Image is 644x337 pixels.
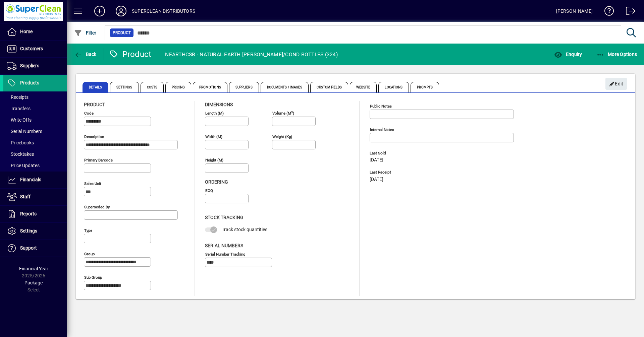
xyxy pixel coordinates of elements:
[3,91,67,103] a: Receipts
[3,160,67,171] a: Price Updates
[84,228,92,233] mat-label: Type
[165,82,191,92] span: Pricing
[599,1,614,23] a: Knowledge Base
[552,48,584,60] button: Enquiry
[310,82,348,92] span: Custom Fields
[556,6,593,16] div: [PERSON_NAME]
[24,280,43,285] span: Package
[370,127,394,132] mat-label: Internal Notes
[205,111,224,116] mat-label: Length (m)
[20,46,43,51] span: Customers
[205,252,245,256] mat-label: Serial Number tracking
[554,52,582,57] span: Enquiry
[370,177,383,182] span: [DATE]
[7,151,34,157] span: Stocktakes
[370,170,470,175] span: Last Receipt
[3,114,67,126] a: Write Offs
[84,158,113,162] mat-label: Primary barcode
[193,82,227,92] span: Promotions
[84,111,94,116] mat-label: Code
[605,78,627,90] button: Edit
[205,102,233,107] span: Dimensions
[165,49,338,60] div: NEARTHCSB - NATURAL EARTH [PERSON_NAME]/COND BOTTLES (324)
[7,94,29,100] span: Receipts
[291,110,293,114] sup: 3
[7,117,32,123] span: Write Offs
[109,49,152,60] div: Product
[110,5,132,17] button: Profile
[370,151,470,155] span: Last Sold
[84,134,104,139] mat-label: Description
[67,48,104,60] app-page-header-button: Back
[7,106,31,111] span: Transfers
[609,78,624,89] span: Edit
[205,134,222,139] mat-label: Width (m)
[229,82,259,92] span: Suppliers
[411,82,439,92] span: Prompts
[84,205,110,209] mat-label: Superseded by
[84,275,102,280] mat-label: Sub group
[20,29,33,34] span: Home
[3,206,67,222] a: Reports
[89,5,110,17] button: Add
[7,129,42,134] span: Serial Numbers
[205,188,213,193] mat-label: EOQ
[378,82,409,92] span: Locations
[3,240,67,257] a: Support
[370,157,383,163] span: [DATE]
[113,29,131,36] span: Product
[3,23,67,40] a: Home
[84,102,105,107] span: Product
[205,179,228,185] span: Ordering
[20,63,39,68] span: Suppliers
[84,181,101,186] mat-label: Sales unit
[141,82,164,92] span: Costs
[3,148,67,160] a: Stocktakes
[72,27,98,39] button: Filter
[72,48,98,60] button: Back
[3,189,67,205] a: Staff
[20,194,31,199] span: Staff
[20,211,37,216] span: Reports
[272,134,292,139] mat-label: Weight (Kg)
[84,252,95,256] mat-label: Group
[3,58,67,74] a: Suppliers
[74,30,97,36] span: Filter
[261,82,309,92] span: Documents / Images
[222,227,267,232] span: Track stock quantities
[7,163,40,168] span: Price Updates
[3,137,67,148] a: Pricebooks
[596,52,637,57] span: More Options
[350,82,377,92] span: Website
[370,104,392,109] mat-label: Public Notes
[3,103,67,114] a: Transfers
[3,41,67,57] a: Customers
[7,140,34,145] span: Pricebooks
[205,243,243,248] span: Serial Numbers
[110,82,139,92] span: Settings
[205,158,223,162] mat-label: Height (m)
[595,48,639,60] button: More Options
[20,245,37,251] span: Support
[3,126,67,137] a: Serial Numbers
[20,80,39,85] span: Products
[74,52,97,57] span: Back
[205,215,244,220] span: Stock Tracking
[132,6,195,16] div: SUPERCLEAN DISTRIBUTORS
[3,223,67,240] a: Settings
[3,172,67,188] a: Financials
[20,177,41,182] span: Financials
[20,228,37,233] span: Settings
[19,266,48,271] span: Financial Year
[83,82,108,92] span: Details
[272,111,294,116] mat-label: Volume (m )
[621,1,636,23] a: Logout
